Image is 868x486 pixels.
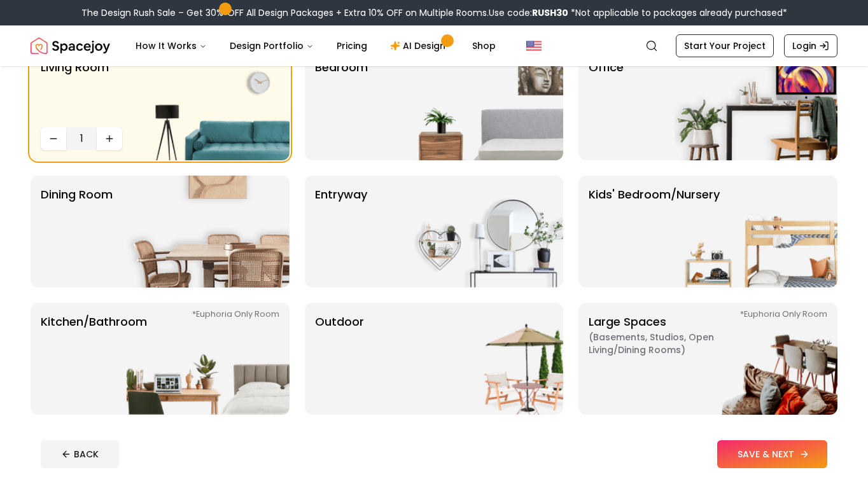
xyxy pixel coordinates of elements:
[532,6,568,19] b: RUSH30
[220,33,324,59] button: Design Portfolio
[675,176,837,288] img: Kids' Bedroom/Nursery
[41,440,119,468] button: BACK
[675,303,837,415] img: Large Spaces *Euphoria Only
[400,48,563,160] img: Bedroom
[81,6,787,19] div: The Design Rush Sale – Get 30% OFF All Design Packages + Extra 10% OFF on Multiple Rooms.
[41,313,147,405] p: Kitchen/Bathroom
[589,313,748,405] p: Large Spaces
[315,313,364,405] p: Outdoor
[676,34,774,57] a: Start Your Project
[675,48,837,160] img: Office
[315,59,368,150] p: Bedroom
[380,33,459,59] a: AI Design
[568,6,787,19] span: *Not applicable to packages already purchased*
[127,303,290,415] img: Kitchen/Bathroom *Euphoria Only
[489,6,568,19] span: Use code:
[589,186,720,277] p: Kids' Bedroom/Nursery
[31,25,837,66] nav: Global
[589,59,624,150] p: Office
[31,33,110,59] a: Spacejoy
[589,331,748,356] span: ( Basements, Studios, Open living/dining rooms )
[526,38,542,53] img: United States
[326,33,377,59] a: Pricing
[462,33,506,59] a: Shop
[315,186,367,277] p: entryway
[41,127,66,150] button: Decrease quantity
[41,186,113,277] p: Dining Room
[125,33,217,59] button: How It Works
[41,59,109,122] p: Living Room
[400,303,563,415] img: Outdoor
[127,176,290,288] img: Dining Room
[125,33,506,59] nav: Main
[784,34,837,57] a: Login
[400,176,563,288] img: entryway
[71,131,92,146] span: 1
[717,440,827,468] button: SAVE & NEXT
[31,33,110,59] img: Spacejoy Logo
[97,127,122,150] button: Increase quantity
[127,48,290,160] img: Living Room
